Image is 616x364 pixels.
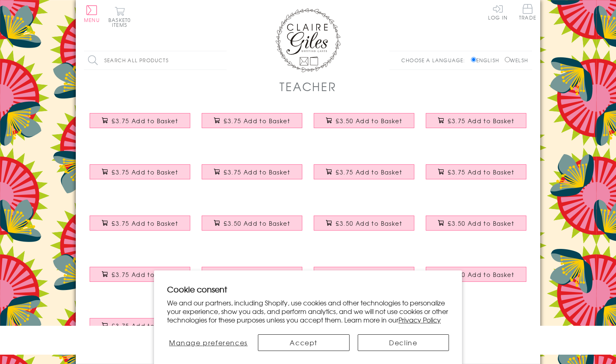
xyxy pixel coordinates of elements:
[314,267,415,282] button: £3.50 Add to Basket
[84,158,196,193] a: Christmas Card, Robin classroom, Teacher, Embellished with colourful pompoms £3.75 Add to Basket
[84,51,227,70] input: Search all products
[314,216,415,231] button: £3.50 Add to Basket
[426,267,527,282] button: £3.50 Add to Basket
[224,117,290,125] span: £3.75 Add to Basket
[84,209,196,244] a: Thank you Teacher Card, School, Embellished with pompoms £3.75 Add to Basket
[308,158,420,193] a: Thank You Teacher Card, Medal & Books, Embellished with a colourful tassel £3.75 Add to Basket
[336,219,402,227] span: £3.50 Add to Basket
[90,318,191,333] button: £3.75 Add to Basket
[448,168,514,176] span: £3.75 Add to Basket
[202,113,303,128] button: £3.75 Add to Basket
[196,158,308,193] a: Thank You Teacher Card, Trophy, Embellished with a colourful tassel £3.75 Add to Basket
[112,16,131,28] span: 0 items
[112,270,178,279] span: £3.75 Add to Basket
[314,113,415,128] button: £3.50 Add to Basket
[202,164,303,179] button: £3.75 Add to Basket
[314,164,415,179] button: £3.75 Add to Basket
[167,334,250,351] button: Manage preferences
[471,57,503,64] label: English
[420,209,532,244] a: Thank You Card, Blue Stars, To a Great Teacher £3.50 Add to Basket
[167,299,449,324] p: We and our partners, including Shopify, use cookies and other technologies to personalize your ex...
[196,209,308,244] a: Thank You Teacher Card, Blue Star, Embellished with a padded star £3.50 Add to Basket
[336,117,402,125] span: £3.50 Add to Basket
[448,219,514,227] span: £3.50 Add to Basket
[398,315,441,325] a: Privacy Policy
[202,216,303,231] button: £3.50 Add to Basket
[471,57,476,62] input: English
[84,261,196,296] a: Thank You Teaching Assistant Card, Rosette, Embellished with a colourful tassel £3.75 Add to Basket
[84,107,196,142] a: Christmas Card, Bauble and Berries, Great Teacher, Tassel Embellished £3.75 Add to Basket
[196,107,308,142] a: Christmas Card, Cracker, To a Great Teacher, Happy Christmas, Tassel Embellished £3.75 Add to Basket
[196,261,308,296] a: Thank you Teaching Assistand Card, School, Embellished with pompoms £3.75 Add to Basket
[112,168,178,176] span: £3.75 Add to Basket
[448,270,514,279] span: £3.50 Add to Basket
[112,322,178,330] span: £3.75 Add to Basket
[108,7,131,27] button: Basket0 items
[275,8,341,72] img: Claire Giles Greetings Cards
[84,16,100,24] span: Menu
[426,164,527,179] button: £3.75 Add to Basket
[224,219,290,227] span: £3.50 Add to Basket
[336,168,402,176] span: £3.75 Add to Basket
[112,117,178,125] span: £3.75 Add to Basket
[224,168,290,176] span: £3.75 Add to Basket
[279,78,336,95] h1: Teacher
[401,57,469,64] p: Choose a language:
[488,4,508,20] a: Log In
[420,107,532,142] a: Christmas Card, Present, Merry Christmas, Teaching Assistant, Tassel Embellished £3.75 Add to Basket
[420,261,532,296] a: Thank You Card, Pink Star, Thank you teacher, Embellished with a padded star £3.50 Add to Basket
[505,57,510,62] input: Welsh
[90,216,191,231] button: £3.75 Add to Basket
[448,117,514,125] span: £3.75 Add to Basket
[426,216,527,231] button: £3.50 Add to Basket
[84,5,100,22] button: Menu
[519,4,536,22] a: Trade
[112,219,178,227] span: £3.75 Add to Basket
[426,113,527,128] button: £3.75 Add to Basket
[167,283,449,295] h2: Cookie consent
[202,267,303,282] button: £3.75 Add to Basket
[358,334,449,351] button: Decline
[218,51,227,70] input: Search
[258,334,350,351] button: Accept
[308,261,420,296] a: Thank You Teaching Assistant Card, Pink Star, Embellished with a padded star £3.50 Add to Basket
[84,312,196,347] a: Christmas Card, laurel wreath, Super Teacher, Pompom Embellished £3.75 Add to Basket
[169,338,248,347] span: Manage preferences
[90,164,191,179] button: £3.75 Add to Basket
[505,57,528,64] label: Welsh
[90,113,191,128] button: £3.75 Add to Basket
[420,158,532,193] a: Christmas Card, Pile of School Books, Top Teacher, Embellished with pompoms £3.75 Add to Basket
[90,267,191,282] button: £3.75 Add to Basket
[308,107,420,142] a: Christmas Card, Teacher Wreath and Baubles, text foiled in shiny gold £3.50 Add to Basket
[519,4,536,20] span: Trade
[308,209,420,244] a: Thank You Card, Pink Stars, To a Great Teacher £3.50 Add to Basket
